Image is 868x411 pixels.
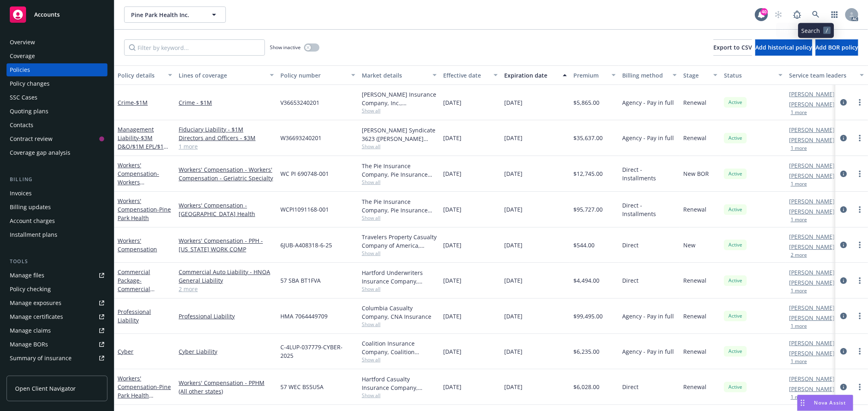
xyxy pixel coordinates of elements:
[7,283,107,296] a: Policy checking
[440,65,501,85] button: Effective date
[114,65,175,85] button: Policy details
[118,99,148,106] a: Crime
[10,352,72,365] div: Summary of insurance
[683,383,706,391] span: Renewal
[855,205,865,214] a: more
[280,241,332,249] span: 6JUB-A408318-6-25
[443,312,461,320] span: [DATE]
[855,346,865,356] a: more
[7,201,107,214] a: Billing updates
[443,276,461,285] span: [DATE]
[362,304,437,321] div: Columbia Casualty Company, CNA Insurance
[362,356,437,363] span: Show all
[504,241,523,249] span: [DATE]
[277,65,359,85] button: Policy number
[789,314,835,322] a: [PERSON_NAME]
[622,241,638,249] span: Direct
[7,269,107,282] a: Manage files
[724,71,774,80] div: Status
[789,161,835,170] a: [PERSON_NAME]
[362,268,437,286] div: Hartford Underwriters Insurance Company, Hartford Insurance Group
[443,241,461,249] span: [DATE]
[791,146,807,151] button: 1 more
[118,134,169,159] span: - $3M D&O/$1M EPL/$1M FID
[362,71,428,80] div: Market details
[761,8,768,15] div: 40
[791,324,807,329] button: 1 more
[34,11,60,18] span: Accounts
[622,71,668,80] div: Billing method
[362,179,437,186] span: Show all
[280,312,328,320] span: HMA 7064449709
[713,43,752,51] span: Export to CSV
[10,77,50,90] div: Policy changes
[622,201,677,218] span: Direct - Installments
[839,382,848,392] a: circleInformation
[855,133,865,143] a: more
[118,277,155,301] span: - Commercial Package
[362,162,437,179] div: The Pie Insurance Company, Pie Insurance (Carrier)
[179,347,274,356] a: Cyber Liability
[7,63,107,76] a: Policies
[10,228,57,241] div: Installment plans
[504,312,523,320] span: [DATE]
[10,36,35,49] div: Overview
[7,175,107,184] div: Billing
[789,90,835,98] a: [PERSON_NAME]
[855,97,865,107] a: more
[855,276,865,286] a: more
[118,374,171,408] a: Workers' Compensation
[789,207,835,216] a: [PERSON_NAME]
[683,205,706,214] span: Renewal
[7,105,107,118] a: Quoting plans
[573,205,603,214] span: $95,727.00
[839,240,848,250] a: circleInformation
[10,324,51,337] div: Manage claims
[855,311,865,321] a: more
[789,136,835,144] a: [PERSON_NAME]
[755,43,812,51] span: Add historical policy
[786,65,867,85] button: Service team leaders
[179,134,274,142] a: Directors and Officers - $3M
[619,65,680,85] button: Billing method
[789,374,835,383] a: [PERSON_NAME]
[855,169,865,179] a: more
[118,197,171,222] a: Workers' Compensation
[791,395,807,400] button: 1 more
[504,347,523,356] span: [DATE]
[789,197,835,205] a: [PERSON_NAME]
[791,182,807,186] button: 1 more
[118,161,167,212] a: Workers' Compensation
[721,65,786,85] button: Status
[727,170,743,177] span: Active
[727,348,743,355] span: Active
[10,105,48,118] div: Quoting plans
[622,276,638,285] span: Direct
[443,383,461,391] span: [DATE]
[573,241,595,249] span: $544.00
[7,3,107,26] a: Accounts
[10,269,44,282] div: Manage files
[727,241,743,249] span: Active
[7,119,107,132] a: Contacts
[10,119,33,132] div: Contacts
[280,343,355,360] span: C-4LUP-037779-CYBER-2025
[770,6,787,23] a: Start snowing
[179,268,274,276] a: Commercial Auto Liability - HNOA
[7,146,107,159] a: Coverage gap analysis
[683,71,708,80] div: Stage
[362,233,437,250] div: Travelers Property Casualty Company of America, Travelers Insurance
[727,99,743,106] span: Active
[280,71,346,80] div: Policy number
[839,97,848,107] a: circleInformation
[683,98,706,107] span: Renewal
[443,134,461,142] span: [DATE]
[443,205,461,214] span: [DATE]
[362,126,437,143] div: [PERSON_NAME] Syndicate 3623 ([PERSON_NAME] [PERSON_NAME] Limited), [PERSON_NAME] Group
[10,146,70,159] div: Coverage gap analysis
[789,278,835,287] a: [PERSON_NAME]
[573,383,599,391] span: $6,028.00
[179,312,274,320] a: Professional Liability
[727,134,743,142] span: Active
[10,214,55,227] div: Account charges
